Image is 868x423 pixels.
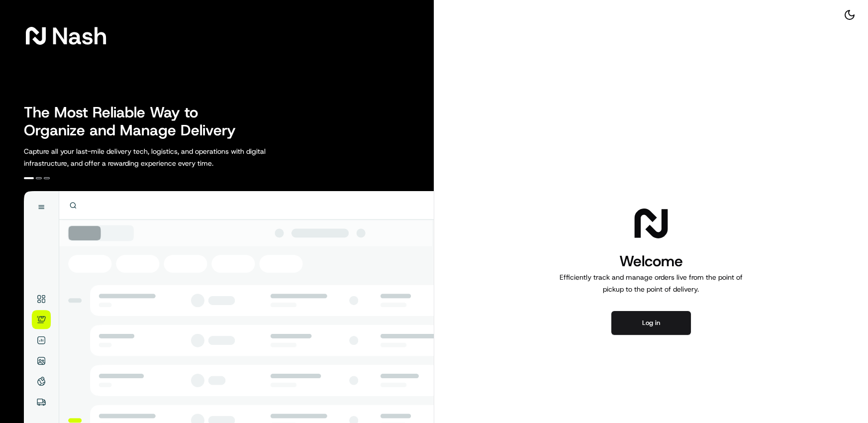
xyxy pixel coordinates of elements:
[52,26,107,46] span: Nash
[556,271,747,295] p: Efficiently track and manage orders live from the point of pickup to the point of delivery.
[611,311,691,335] button: Log in
[556,251,747,271] h1: Welcome
[24,145,310,169] p: Capture all your last-mile delivery tech, logistics, and operations with digital infrastructure, ...
[24,104,247,139] h2: The Most Reliable Way to Organize and Manage Delivery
